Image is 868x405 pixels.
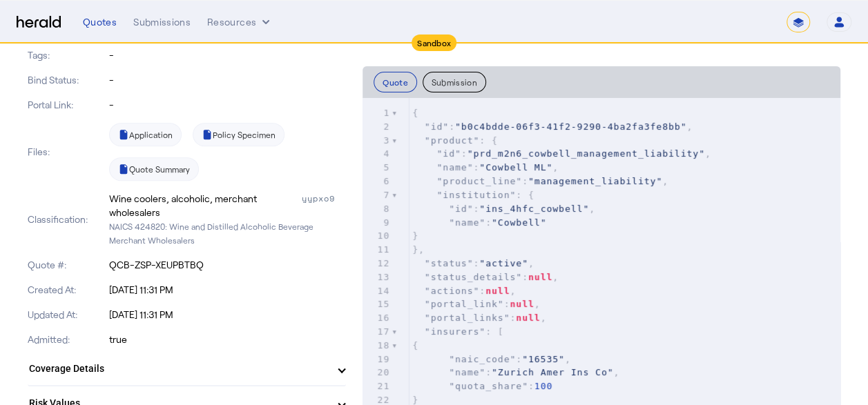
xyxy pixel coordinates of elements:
span: : , [412,299,540,309]
p: - [109,48,346,62]
span: null [510,299,534,309]
div: Quotes [83,15,117,29]
span: "name" [449,217,485,228]
p: Tags: [28,48,106,62]
span: "name" [437,162,474,172]
p: Files: [28,145,106,159]
span: "active" [479,258,528,268]
div: 15 [363,297,392,311]
div: yypxo9 [302,192,346,219]
p: NAICS 424820: Wine and Distilled Alcoholic Beverage Merchant Wholesalers [109,219,346,247]
span: null [528,272,552,282]
span: "id" [425,121,449,132]
div: 1 [363,106,392,120]
span: : , [412,204,595,214]
span: : [ [412,326,504,337]
a: Policy Specimen [193,123,284,146]
span: : , [412,148,711,159]
span: 100 [534,381,552,391]
span: : [412,217,546,228]
span: "actions" [425,286,479,296]
span: : { [412,135,498,146]
span: }, [412,244,425,255]
div: 6 [363,175,392,188]
button: Submission [423,72,486,92]
p: - [109,73,346,87]
span: "name" [449,367,485,377]
div: 3 [363,134,392,148]
div: 21 [363,379,392,393]
span: "b0c4bdde-06f3-41f2-9290-4ba2fa3fe8bb" [455,121,686,132]
span: : , [412,313,546,323]
button: Resources dropdown menu [207,15,273,29]
p: true [109,333,346,346]
span: : { [412,190,534,200]
span: "id" [449,204,473,214]
p: Classification: [28,213,106,226]
span: "prd_m2n6_cowbell_management_liability" [467,148,705,159]
span: "id" [437,148,461,159]
p: - [109,98,346,112]
div: 8 [363,202,392,216]
span: : , [412,367,619,377]
span: "product_line" [437,176,523,186]
span: : , [412,272,559,282]
a: Application [109,123,182,146]
span: : , [412,176,668,186]
div: 20 [363,366,392,379]
span: "16535" [522,354,565,364]
p: Created At: [28,283,106,297]
div: 2 [363,120,392,134]
div: 17 [363,325,392,339]
span: : , [412,354,571,364]
p: Bind Status: [28,73,106,87]
a: Quote Summary [109,157,199,181]
div: Sandbox [412,34,456,51]
span: "portal_link" [425,299,504,309]
div: 10 [363,229,392,243]
span: "Cowbell ML" [479,162,552,172]
span: { [412,340,418,350]
p: Portal Link: [28,98,106,112]
div: Submissions [133,15,191,29]
span: "management_liability" [528,176,662,186]
span: "quota_share" [449,381,528,391]
span: null [516,313,540,323]
p: Admitted: [28,333,106,346]
button: Quote [374,72,417,92]
span: "naic_code" [449,354,516,364]
span: "Cowbell" [492,217,546,228]
div: 13 [363,270,392,284]
span: "product" [425,135,479,146]
span: : [412,381,552,391]
p: [DATE] 11:31 PM [109,308,346,322]
p: QCB-ZSP-XEUPBTBQ [109,258,346,272]
div: 4 [363,147,392,161]
span: { [412,108,418,118]
div: 5 [363,161,392,175]
img: Herald Logo [17,16,61,29]
p: [DATE] 11:31 PM [109,283,346,297]
div: 18 [363,339,392,353]
span: : , [412,121,693,132]
p: Updated At: [28,308,106,322]
span: : , [412,162,559,172]
span: "institution" [437,190,517,200]
span: : , [412,258,534,268]
span: "insurers" [425,326,485,337]
span: } [412,395,418,405]
div: 16 [363,311,392,325]
div: 7 [363,188,392,202]
div: Wine coolers, alcoholic, merchant wholesalers [109,192,299,219]
div: 12 [363,257,392,270]
div: 14 [363,284,392,298]
p: Quote #: [28,258,106,272]
div: 11 [363,243,392,257]
span: "portal_links" [425,313,510,323]
mat-expansion-panel-header: Coverage Details [28,352,346,385]
span: "ins_4hfc_cowbell" [479,204,589,214]
span: "status" [425,258,474,268]
mat-panel-title: Coverage Details [29,362,328,376]
span: "status_details" [425,272,522,282]
span: : , [412,286,516,296]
